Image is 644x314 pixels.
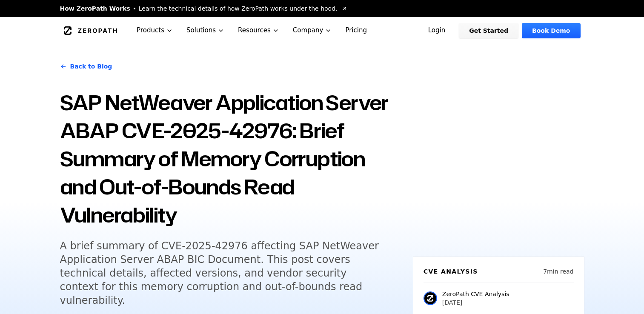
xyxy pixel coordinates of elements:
a: Pricing [338,17,374,44]
h6: CVE Analysis [424,267,478,276]
button: Solutions [180,17,231,44]
button: Company [286,17,339,44]
p: [DATE] [442,298,509,307]
a: Login [418,23,456,38]
nav: Global [50,17,595,44]
img: ZeroPath CVE Analysis [424,291,437,305]
a: Back to Blog [60,54,112,78]
h1: SAP NetWeaver Application Server ABAP CVE-2025-42976: Brief Summary of Memory Corruption and Out-... [60,88,403,229]
p: 7 min read [543,267,573,276]
a: How ZeroPath WorksLearn the technical details of how ZeroPath works under the hood. [60,4,348,13]
p: ZeroPath CVE Analysis [442,290,509,298]
button: Resources [231,17,286,44]
button: Products [130,17,180,44]
h5: A brief summary of CVE-2025-42976 affecting SAP NetWeaver Application Server ABAP BIC Document. T... [60,239,387,307]
span: How ZeroPath Works [60,4,130,13]
a: Get Started [459,23,518,38]
a: Book Demo [522,23,580,38]
span: Learn the technical details of how ZeroPath works under the hood. [139,4,338,13]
